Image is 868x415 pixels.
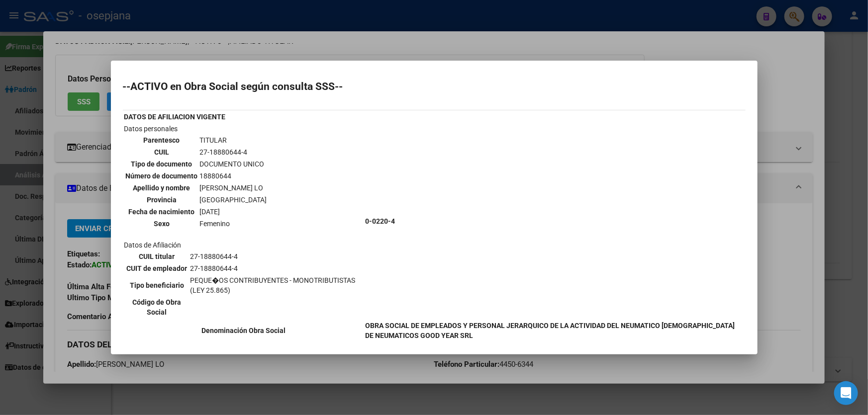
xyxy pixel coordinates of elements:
[125,206,198,217] th: Fecha de nacimiento
[199,147,268,158] td: 27-18880644-4
[125,251,189,262] th: CUIL titular
[124,113,226,121] b: DATOS DE AFILIACION VIGENTE
[199,218,268,229] td: Femenino
[125,159,198,169] th: Tipo de documento
[199,135,268,146] td: TITULAR
[123,82,746,91] h2: --ACTIVO en Obra Social según consulta SSS--
[125,275,189,296] th: Tipo beneficiario
[125,135,198,146] th: Parentesco
[199,170,268,181] td: 18880644
[124,123,364,319] td: Datos personales Datos de Afiliación
[125,297,189,318] th: Código de Obra Social
[125,170,198,181] th: Número de documento
[365,217,395,225] b: 0-0220-4
[199,182,268,193] td: [PERSON_NAME] LO
[834,381,858,405] div: Open Intercom Messenger
[125,218,198,229] th: Sexo
[190,275,362,296] td: PEQUE�OS CONTRIBUYENTES - MONOTRIBUTISTAS (LEY 25.865)
[124,320,364,341] th: Denominación Obra Social
[125,194,198,205] th: Provincia
[190,251,362,262] td: 27-18880644-4
[125,182,198,193] th: Apellido y nombre
[365,322,735,339] b: OBRA SOCIAL DE EMPLEADOS Y PERSONAL JERARQUICO DE LA ACTIVIDAD DEL NEUMATICO [DEMOGRAPHIC_DATA] D...
[190,263,362,274] td: 27-18880644-4
[125,147,198,158] th: CUIL
[199,159,268,169] td: DOCUMENTO UNICO
[199,206,268,217] td: [DATE]
[124,342,364,353] th: Fecha Alta Obra Social
[125,263,189,274] th: CUIT de empleador
[199,194,268,205] td: [GEOGRAPHIC_DATA]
